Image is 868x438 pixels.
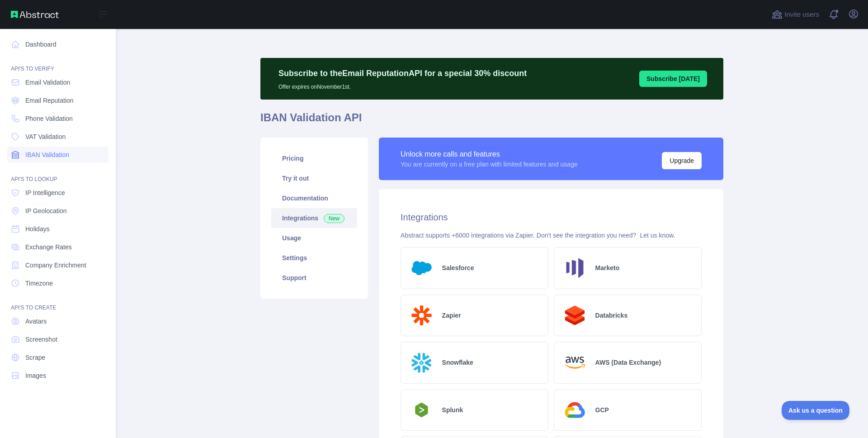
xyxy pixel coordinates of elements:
h1: IBAN Validation API [260,110,723,132]
span: Holidays [25,224,50,233]
span: Phone Validation [25,114,73,123]
iframe: Toggle Customer Support [782,401,850,420]
a: IP Intelligence [7,185,108,201]
div: Abstract supports +6000 integrations via Zapier. Don't see the integration you need? [401,231,702,240]
span: Timezone [25,279,53,288]
span: VAT Validation [25,132,66,141]
span: New [324,214,344,223]
span: IP Geolocation [25,206,67,215]
a: Screenshot [7,331,108,348]
h2: Marketo [595,263,620,272]
a: Holidays [7,221,108,237]
span: Scrape [25,353,45,362]
div: API'S TO LOOKUP [7,165,108,183]
span: IBAN Validation [25,150,69,159]
span: Invite users [784,10,819,20]
h2: Splunk [442,405,463,414]
div: Unlock more calls and features [401,149,578,160]
a: Support [271,268,357,288]
img: Logo [561,349,588,376]
a: Email Validation [7,74,108,90]
span: Company Enrichment [25,261,86,270]
img: Logo [408,255,435,281]
img: Logo [408,349,435,376]
a: Timezone [7,275,108,291]
a: Usage [271,228,357,248]
a: VAT Validation [7,129,108,145]
span: Images [25,371,46,380]
a: IP Geolocation [7,203,108,219]
span: Exchange Rates [25,243,72,252]
a: Pricing [271,148,357,168]
a: Company Enrichment [7,257,108,273]
span: Email Reputation [25,96,74,105]
a: Avatars [7,313,108,329]
a: Documentation [271,188,357,208]
span: Screenshot [25,335,57,344]
p: Offer expires on November 1st. [278,80,527,90]
div: You are currently on a free plan with limited features and usage [401,160,578,169]
button: Let us know. [640,231,675,240]
div: API'S TO CREATE [7,293,108,311]
button: Invite users [770,7,821,22]
button: Upgrade [662,152,702,169]
img: Logo [561,302,588,329]
h2: Salesforce [442,263,474,272]
span: Email Validation [25,78,70,87]
div: API'S TO VERIFY [7,54,108,72]
img: Abstract API [11,11,59,18]
a: Dashboard [7,36,108,52]
a: Images [7,367,108,384]
img: Logo [408,302,435,329]
h2: Zapier [442,311,461,320]
a: IBAN Validation [7,147,108,163]
h2: Snowflake [442,358,473,367]
a: Try it out [271,168,357,188]
img: Logo [561,397,588,424]
button: Subscribe [DATE] [639,71,707,87]
h2: Integrations [401,211,702,224]
img: Logo [561,255,588,281]
a: Integrations New [271,208,357,228]
a: Exchange Rates [7,239,108,255]
h2: Databricks [595,311,628,320]
span: IP Intelligence [25,188,65,197]
a: Phone Validation [7,110,108,127]
a: Settings [271,248,357,268]
h2: GCP [595,405,609,414]
h2: AWS (Data Exchange) [595,358,661,367]
a: Scrape [7,349,108,366]
img: Logo [408,400,435,420]
p: Subscribe to the Email Reputation API for a special 30 % discount [278,67,527,80]
span: Avatars [25,317,47,326]
a: Email Reputation [7,92,108,109]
